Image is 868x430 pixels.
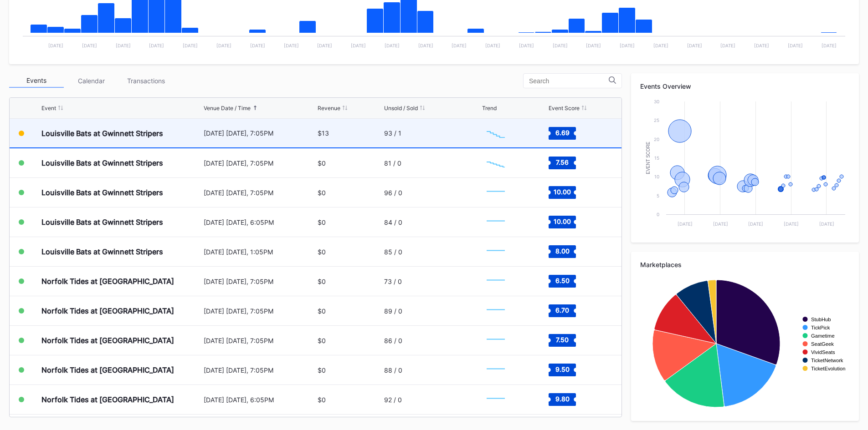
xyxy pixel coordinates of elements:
[41,129,163,138] div: Louisville Bats at Gwinnett Stripers
[555,365,569,373] text: 9.50
[318,307,326,315] div: $0
[640,82,850,90] div: Events Overview
[384,248,402,256] div: 85 / 0
[654,99,659,104] text: 30
[204,307,316,315] div: [DATE] [DATE], 7:05PM
[646,142,651,174] text: Event Score
[204,218,316,226] div: [DATE] [DATE], 6:05PM
[204,396,316,404] div: [DATE] [DATE], 6:05PM
[687,43,702,48] text: [DATE]
[351,43,366,48] text: [DATE]
[204,129,316,137] div: [DATE] [DATE], 7:05PM
[82,43,97,48] text: [DATE]
[555,128,569,136] text: 6.69
[384,189,402,197] div: 96 / 0
[149,43,164,48] text: [DATE]
[654,174,659,179] text: 10
[657,212,659,217] text: 0
[556,336,569,344] text: 7.50
[41,277,174,286] div: Norfolk Tides at [GEOGRAPHIC_DATA]
[482,240,509,263] svg: Chart title
[384,218,402,226] div: 84 / 0
[555,247,569,255] text: 8.00
[41,247,163,256] div: Louisville Bats at Gwinnett Stripers
[384,337,402,344] div: 86 / 0
[811,349,835,355] text: VividSeats
[118,74,173,88] div: Transactions
[318,218,326,226] div: $0
[64,74,118,88] div: Calendar
[41,105,56,111] div: Event
[116,43,131,48] text: [DATE]
[204,248,316,256] div: [DATE] [DATE], 1:05PM
[811,317,831,322] text: StubHub
[318,248,326,256] div: $0
[811,333,835,339] text: Gametime
[784,221,799,227] text: [DATE]
[9,74,64,88] div: Events
[640,275,850,412] svg: Chart title
[654,155,659,161] text: 15
[811,325,830,330] text: TickPick
[204,337,316,344] div: [DATE] [DATE], 7:05PM
[452,43,467,48] text: [DATE]
[640,261,850,268] div: Marketplaces
[482,388,509,411] svg: Chart title
[250,43,265,48] text: [DATE]
[318,105,340,111] div: Revenue
[640,97,850,233] svg: Chart title
[385,43,400,48] text: [DATE]
[183,43,198,48] text: [DATE]
[529,77,609,85] input: Search
[318,189,326,197] div: $0
[318,366,326,374] div: $0
[586,43,601,48] text: [DATE]
[204,366,316,374] div: [DATE] [DATE], 7:05PM
[41,336,174,345] div: Norfolk Tides at [GEOGRAPHIC_DATA]
[819,221,834,227] text: [DATE]
[556,158,569,166] text: 7.56
[554,218,571,225] text: 10.00
[553,43,568,48] text: [DATE]
[788,43,803,48] text: [DATE]
[216,43,231,48] text: [DATE]
[418,43,433,48] text: [DATE]
[720,43,735,48] text: [DATE]
[48,43,63,48] text: [DATE]
[482,105,497,111] div: Trend
[204,159,316,167] div: [DATE] [DATE], 7:05PM
[41,395,174,404] div: Norfolk Tides at [GEOGRAPHIC_DATA]
[204,189,316,197] div: [DATE] [DATE], 7:05PM
[555,277,569,284] text: 6.50
[384,278,402,285] div: 73 / 0
[317,43,332,48] text: [DATE]
[384,129,401,137] div: 93 / 1
[482,359,509,381] svg: Chart title
[811,358,843,363] text: TicketNetwork
[482,299,509,322] svg: Chart title
[482,181,509,204] svg: Chart title
[519,43,534,48] text: [DATE]
[482,122,509,145] svg: Chart title
[41,306,174,315] div: Norfolk Tides at [GEOGRAPHIC_DATA]
[482,329,509,352] svg: Chart title
[678,221,693,227] text: [DATE]
[204,105,251,111] div: Venue Date / Time
[748,221,763,227] text: [DATE]
[318,159,326,167] div: $0
[811,366,845,371] text: TicketEvolution
[384,396,402,404] div: 92 / 0
[554,188,571,196] text: 10.00
[204,278,316,285] div: [DATE] [DATE], 7:05PM
[284,43,299,48] text: [DATE]
[41,365,174,374] div: Norfolk Tides at [GEOGRAPHIC_DATA]
[384,105,418,111] div: Unsold / Sold
[384,159,401,167] div: 81 / 0
[318,278,326,285] div: $0
[653,43,668,48] text: [DATE]
[384,307,402,315] div: 89 / 0
[318,129,329,137] div: $13
[318,396,326,404] div: $0
[657,193,659,198] text: 5
[482,211,509,233] svg: Chart title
